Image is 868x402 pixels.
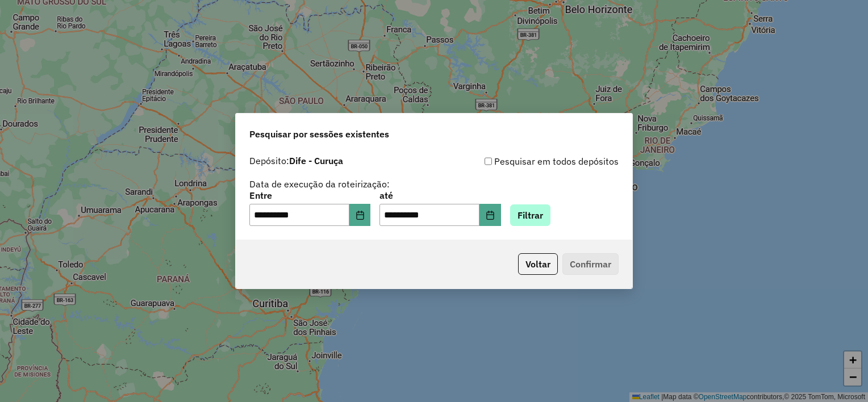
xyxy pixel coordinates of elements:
[249,189,370,202] label: Entre
[349,204,371,227] button: Choose Date
[518,253,558,275] button: Voltar
[289,155,343,166] strong: Dife - Curuça
[249,177,390,191] label: Data de execução da roteirização:
[479,204,501,227] button: Choose Date
[510,204,550,226] button: Filtrar
[249,127,389,141] span: Pesquisar por sessões existentes
[379,189,500,202] label: até
[249,154,343,167] label: Depósito:
[434,154,619,168] div: Pesquisar em todos depósitos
